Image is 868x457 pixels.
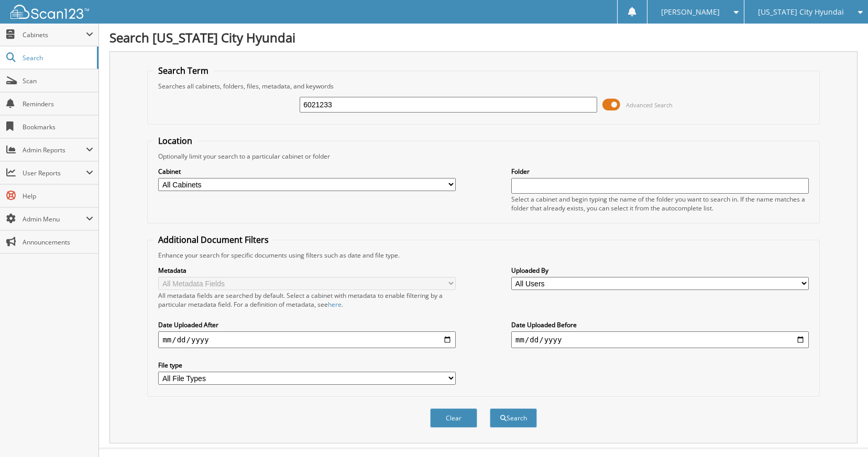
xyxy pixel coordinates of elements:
[158,167,456,176] label: Cabinet
[153,135,197,147] legend: Location
[511,331,809,348] input: end
[109,29,858,46] h1: Search [US_STATE] City Hyundai
[23,146,86,154] span: Admin Reports
[758,9,844,15] span: [US_STATE] City Hyundai
[153,65,214,76] legend: Search Term
[328,300,342,309] a: here
[23,169,86,177] span: User Reports
[23,53,92,62] span: Search
[511,195,809,213] div: Select a cabinet and begin typing the name of the folder you want to search in. If the name match...
[23,122,93,131] span: Bookmarks
[153,82,814,91] div: Searches all cabinets, folders, files, metadata, and keywords
[158,361,456,370] label: File type
[23,76,93,85] span: Scan
[10,5,89,19] img: scan123-logo-white.svg
[511,266,809,275] label: Uploaded By
[158,291,456,309] div: All metadata fields are searched by default. Select a cabinet with metadata to enable filtering b...
[816,407,868,457] iframe: Chat Widget
[153,251,814,260] div: Enhance your search for specific documents using filters such as date and file type.
[511,167,809,176] label: Folder
[23,99,93,108] span: Reminders
[23,192,93,200] span: Help
[511,320,809,329] label: Date Uploaded Before
[490,408,537,428] button: Search
[153,234,274,246] legend: Additional Document Filters
[23,30,86,39] span: Cabinets
[430,408,477,428] button: Clear
[158,266,456,275] label: Metadata
[153,152,814,161] div: Optionally limit your search to a particular cabinet or folder
[626,101,673,109] span: Advanced Search
[158,320,456,329] label: Date Uploaded After
[661,9,720,15] span: [PERSON_NAME]
[158,331,456,348] input: start
[23,238,93,247] span: Announcements
[23,215,86,224] span: Admin Menu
